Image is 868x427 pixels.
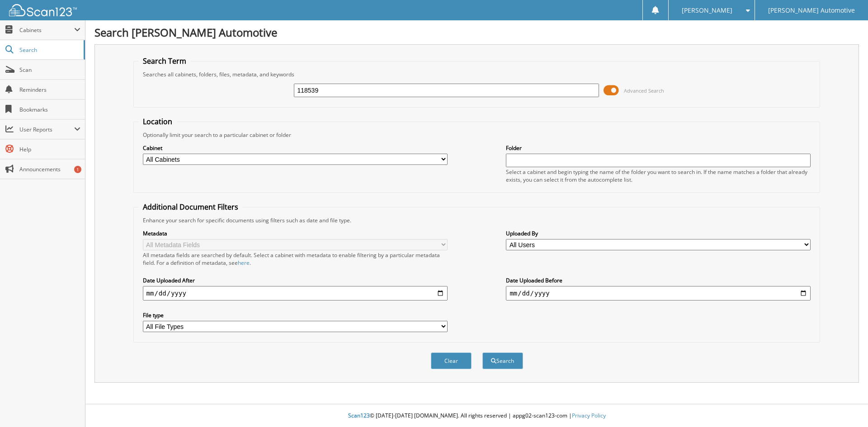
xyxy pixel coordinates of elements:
[572,412,606,419] a: Privacy Policy
[85,405,868,427] div: © [DATE]-[DATE] [DOMAIN_NAME]. All rights reserved | appg02-scan123-com |
[19,26,74,34] span: Cabinets
[431,352,472,369] button: Clear
[506,286,811,300] input: end
[94,25,859,40] h1: Search [PERSON_NAME] Automotive
[19,66,80,74] span: Scan
[682,8,732,13] span: [PERSON_NAME]
[143,277,448,284] label: Date Uploaded After
[348,412,370,419] span: Scan123
[143,144,448,152] label: Cabinet
[506,168,811,183] div: Select a cabinet and begin typing the name of the folder you want to search in. If the name match...
[19,126,74,133] span: User Reports
[482,352,523,369] button: Search
[506,144,811,152] label: Folder
[624,87,664,94] span: Advanced Search
[238,259,250,267] a: here
[19,165,80,173] span: Announcements
[19,106,80,113] span: Bookmarks
[506,230,811,237] label: Uploaded By
[143,286,448,300] input: start
[138,216,816,224] div: Enhance your search for specific documents using filters such as date and file type.
[19,86,80,94] span: Reminders
[506,277,811,284] label: Date Uploaded Before
[138,131,816,139] div: Optionally limit your search to a particular cabinet or folder
[143,230,448,237] label: Metadata
[138,56,191,66] legend: Search Term
[19,46,79,54] span: Search
[9,4,77,16] img: scan123-logo-white.svg
[768,8,855,13] span: [PERSON_NAME] Automotive
[19,145,80,153] span: Help
[138,117,177,127] legend: Location
[143,251,448,267] div: All metadata fields are searched by default. Select a cabinet with metadata to enable filtering b...
[138,70,816,78] div: Searches all cabinets, folders, files, metadata, and keywords
[138,202,243,212] legend: Additional Document Filters
[143,311,448,319] label: File type
[74,166,81,173] div: 1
